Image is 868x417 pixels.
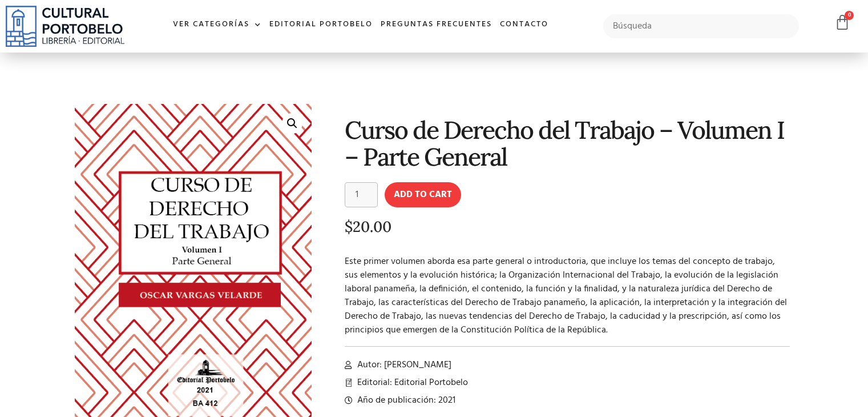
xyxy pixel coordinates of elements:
a: Preguntas frecuentes [377,13,496,37]
span: 0 [845,11,854,20]
span: Este primer volumen aborda esa parte general o introductoria, que incluye los temas del concepto ... [345,254,787,338]
input: Product quantity [345,182,378,207]
a: Editorial Portobelo [265,13,377,37]
input: Búsqueda [603,14,799,38]
a: 🔍 [282,113,302,134]
button: Add to cart [385,182,461,207]
h1: Curso de Derecho del Trabajo – Volumen I – Parte General [345,117,790,171]
span: Autor: [PERSON_NAME] [354,358,451,372]
a: Contacto [496,13,552,37]
span: $ [345,217,353,236]
span: Año de publicación: 2021 [354,394,455,407]
bdi: 20.00 [345,217,391,236]
a: 0 [834,14,850,31]
span: Editorial: Editorial Portobelo [354,376,468,390]
a: Ver Categorías [169,13,265,37]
